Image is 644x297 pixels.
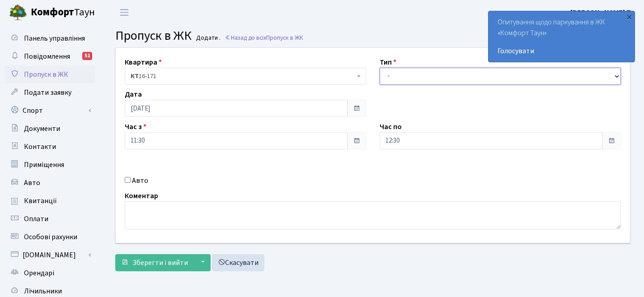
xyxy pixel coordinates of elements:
a: Назад до всіхПропуск в ЖК [225,33,303,42]
a: Орендарі [5,264,95,282]
span: Контакти [24,142,56,152]
span: Документи [24,124,60,134]
small: Додати . [194,34,221,42]
span: Повідомлення [24,51,70,61]
label: Авто [132,175,148,186]
div: 51 [82,52,92,60]
span: Орендарі [24,268,54,278]
span: Квитанції [24,196,57,206]
a: Скасувати [212,254,264,271]
img: logo.png [9,4,27,22]
span: Особові рахунки [24,232,77,242]
div: Опитування щодо паркування в ЖК «Комфорт Таун» [489,11,635,62]
label: Квартира [125,57,162,68]
a: Спорт [5,102,95,120]
span: Оплати [24,214,48,224]
span: Авто [24,178,40,188]
a: Документи [5,120,95,138]
b: КТ [131,72,139,81]
a: Авто [5,174,95,192]
a: Особові рахунки [5,228,95,246]
a: Пропуск в ЖК [5,65,95,84]
span: <b>КТ</b>&nbsp;&nbsp;&nbsp;&nbsp;16-171 [125,68,366,85]
span: Таун [31,5,95,20]
a: Приміщення [5,156,95,174]
label: Час з [125,121,146,132]
span: Пропуск в ЖК [115,27,192,45]
label: Тип [380,57,396,68]
label: Дата [125,89,142,100]
b: Комфорт [31,5,74,19]
a: Голосувати [498,46,625,56]
label: Час по [380,121,402,132]
label: Коментар [125,190,158,201]
span: <b>КТ</b>&nbsp;&nbsp;&nbsp;&nbsp;16-171 [131,72,355,81]
span: Зберегти і вийти [132,258,188,268]
a: Повідомлення51 [5,47,95,65]
span: Панель управління [24,33,85,43]
a: Оплати [5,210,95,228]
b: [PERSON_NAME] П. [570,8,633,18]
span: Пропуск в ЖК [266,33,303,42]
a: [PERSON_NAME] П. [570,7,633,18]
div: × [625,12,634,21]
span: Подати заявку [24,88,71,97]
a: Панель управління [5,29,95,47]
span: Лічильники [24,286,62,296]
span: Пропуск в ЖК [24,70,68,79]
a: Квитанції [5,192,95,210]
button: Зберегти і вийти [115,254,194,271]
a: Подати заявку [5,84,95,102]
button: Переключити навігацію [113,5,136,20]
a: Контакти [5,138,95,156]
span: Приміщення [24,160,64,170]
a: [DOMAIN_NAME] [5,246,95,264]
